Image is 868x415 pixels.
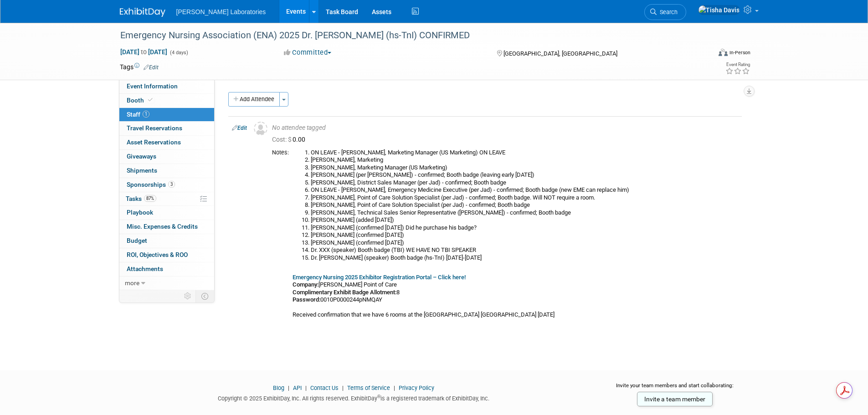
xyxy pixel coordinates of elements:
[127,223,198,230] span: Misc. Expenses & Credits
[127,209,153,216] span: Playbook
[637,392,713,406] a: Invite a team member
[144,64,159,71] a: Edit
[119,277,214,290] a: more
[272,136,309,143] span: 0.00
[311,224,738,232] li: [PERSON_NAME] (confirmed [DATE]) Did he purchase his badge?
[311,149,738,157] li: ON LEAVE - [PERSON_NAME], Marketing Manager (US Marketing) ON LEAVE
[311,239,738,247] li: [PERSON_NAME] (confirmed [DATE])
[310,384,339,391] a: Contact Us
[254,122,267,135] img: Unassigned-User-Icon.png
[139,48,148,56] span: to
[127,124,182,132] span: Travel Reservations
[119,94,214,108] a: Booth
[127,138,181,146] span: Asset Reservations
[125,279,139,287] span: more
[657,47,751,61] div: Event Format
[293,274,466,281] a: Emergency Nursing 2025 Exhibitor Registration Portal – Click here!
[293,281,318,288] b: Company:
[119,108,214,122] a: Staff1
[119,122,214,135] a: Travel Reservations
[120,8,165,17] img: ExhibitDay
[391,384,397,391] span: |
[127,97,154,104] span: Booth
[657,9,678,15] span: Search
[503,50,617,57] span: [GEOGRAPHIC_DATA], [GEOGRAPHIC_DATA]
[272,124,738,132] div: No attendee tagged
[119,248,214,262] a: ROI, Objectives & ROO
[340,384,346,391] span: |
[176,8,266,15] span: [PERSON_NAME] Laboratories
[601,382,749,395] div: Invite your team members and start collaborating:
[119,206,214,220] a: Playbook
[119,136,214,149] a: Asset Reservations
[127,167,157,174] span: Shipments
[273,384,284,391] a: Blog
[311,179,738,187] li: [PERSON_NAME], District Sales Manager (per Jad) - confirmed; Booth badge
[148,97,153,102] i: Booth reservation complete
[311,246,738,254] li: Dr. XXX (speaker) Booth badge (TBI) WE HAVE NO TBI SPEAKER
[120,48,168,56] span: [DATE] [DATE]
[169,50,188,56] span: (4 days)
[127,237,147,244] span: Budget
[272,149,289,156] div: Notes:
[127,265,163,272] span: Attachments
[228,92,280,107] button: Add Attendee
[399,384,434,391] a: Privacy Policy
[127,181,175,188] span: Sponsorships
[719,49,728,56] img: Format-Inperson.png
[311,254,738,262] li: Dr. [PERSON_NAME] (speaker) Booth badge (hs-TnI) [DATE]-[DATE]
[311,231,738,239] li: [PERSON_NAME] (confirmed [DATE])
[117,27,697,44] div: Emergency Nursing Association (ENA) 2025 Dr. [PERSON_NAME] (hs-TnI) CONFIRMED
[729,49,750,56] div: In-Person
[311,194,738,202] li: [PERSON_NAME], Point of Care Solution Specialist (per Jad) - confirmed; Booth badge. Will NOT req...
[281,48,335,57] button: Committed
[119,220,214,234] a: Misc. Expenses & Credits
[272,136,293,143] span: Cost: $
[180,290,196,302] td: Personalize Event Tab Strip
[293,149,738,319] div: [PERSON_NAME] Point of Care 8 0010P0000244pNMQAY Received confirmation that we have 6 rooms at th...
[127,251,188,258] span: ROI, Objectives & ROO
[127,111,149,118] span: Staff
[119,234,214,248] a: Budget
[120,392,588,403] div: Copyright © 2025 ExhibitDay, Inc. All rights reserved. ExhibitDay is a registered trademark of Ex...
[119,80,214,93] a: Event Information
[232,125,247,131] a: Edit
[311,201,738,209] li: [PERSON_NAME], Point of Care Solution Specialist (per Jad) - confirmed; Booth badge
[644,4,686,20] a: Search
[127,82,178,90] span: Event Information
[311,171,738,179] li: [PERSON_NAME] (per [PERSON_NAME]) - confirmed; Booth badge (leaving early [DATE])
[698,5,740,15] img: Tisha Davis
[144,195,156,202] span: 87%
[303,384,309,391] span: |
[377,394,380,399] sup: ®
[127,153,156,160] span: Giveaways
[168,181,175,188] span: 3
[293,384,302,391] a: API
[119,192,214,206] a: Tasks87%
[126,195,156,202] span: Tasks
[120,62,159,72] td: Tags
[311,209,738,217] li: [PERSON_NAME], Technical Sales Senior Representative ([PERSON_NAME]) - confirmed; Booth badge
[119,262,214,276] a: Attachments
[311,164,738,172] li: [PERSON_NAME], Marketing Manager (US Marketing)
[119,150,214,164] a: Giveaways
[195,290,214,302] td: Toggle Event Tabs
[293,296,320,303] b: Password:
[293,289,396,296] b: Complimentary Exhibit Badge Allotment:
[119,164,214,178] a: Shipments
[311,216,738,224] li: [PERSON_NAME] (added [DATE])
[286,384,292,391] span: |
[311,186,738,194] li: ON LEAVE - [PERSON_NAME], Emergency Medicine Executive (per Jad) - confirmed; Booth badge (new EM...
[143,111,149,118] span: 1
[347,384,390,391] a: Terms of Service
[311,156,738,164] li: [PERSON_NAME], Marketing
[725,62,750,67] div: Event Rating
[119,178,214,192] a: Sponsorships3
